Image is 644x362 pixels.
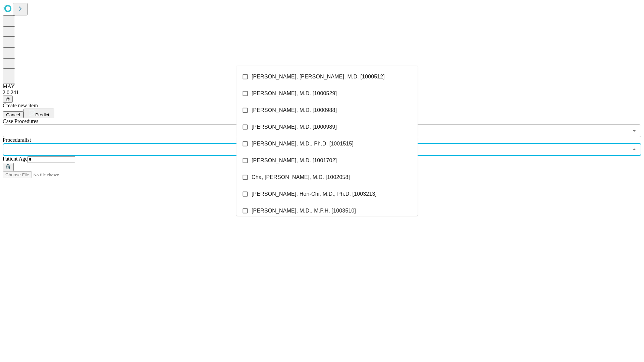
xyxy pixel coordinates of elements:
[3,118,38,124] span: Scheduled Procedure
[252,140,354,148] span: [PERSON_NAME], M.D., Ph.D. [1001515]
[3,83,641,89] div: MAY
[3,103,38,108] span: Create new item
[252,123,337,131] span: [PERSON_NAME], M.D. [1000989]
[3,89,641,96] div: 2.0.241
[252,190,377,198] span: [PERSON_NAME], Hon-Chi, M.D., Ph.D. [1003213]
[6,112,20,117] span: Cancel
[252,157,337,165] span: [PERSON_NAME], M.D. [1001702]
[630,126,639,135] button: Open
[3,137,31,143] span: Proceduralist
[252,207,356,215] span: [PERSON_NAME], M.D., M.P.H. [1003510]
[3,111,23,118] button: Cancel
[35,112,49,117] span: Predict
[5,97,10,102] span: @
[252,89,337,98] span: [PERSON_NAME], M.D. [1000529]
[630,145,639,154] button: Close
[3,96,13,103] button: @
[252,173,350,181] span: Cha, [PERSON_NAME], M.D. [1002058]
[252,73,385,81] span: [PERSON_NAME], [PERSON_NAME], M.D. [1000512]
[252,106,337,114] span: [PERSON_NAME], M.D. [1000988]
[23,109,54,118] button: Predict
[3,156,28,162] span: Patient Age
